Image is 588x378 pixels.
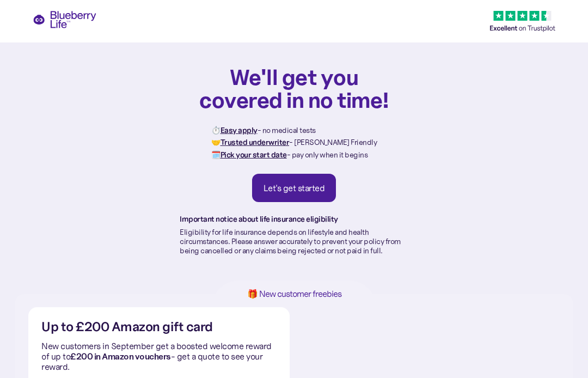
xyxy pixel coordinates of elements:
[41,320,213,334] h2: Up to £200 Amazon gift card
[41,341,277,373] p: New customers in September get a boosted welcome reward of up to - get a quote to see your reward.
[220,125,258,135] strong: Easy apply
[230,289,358,298] h1: 🎁 New customer freebies
[211,124,377,161] p: ⏱️ - no medical tests 🤝 - [PERSON_NAME] Friendly 🗓️ - pay only when it begins
[264,182,325,193] div: Let's get started
[220,150,287,160] strong: Pick your start date
[180,214,338,224] strong: Important notice about life insurance eligibility
[220,137,290,147] strong: Trusted underwriter
[252,174,336,202] a: Let's get started
[70,351,171,362] strong: £200 in Amazon vouchers
[180,228,408,255] p: Eligibility for life insurance depends on lifestyle and health circumstances. Please answer accur...
[199,65,389,111] h1: We'll get you covered in no time!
